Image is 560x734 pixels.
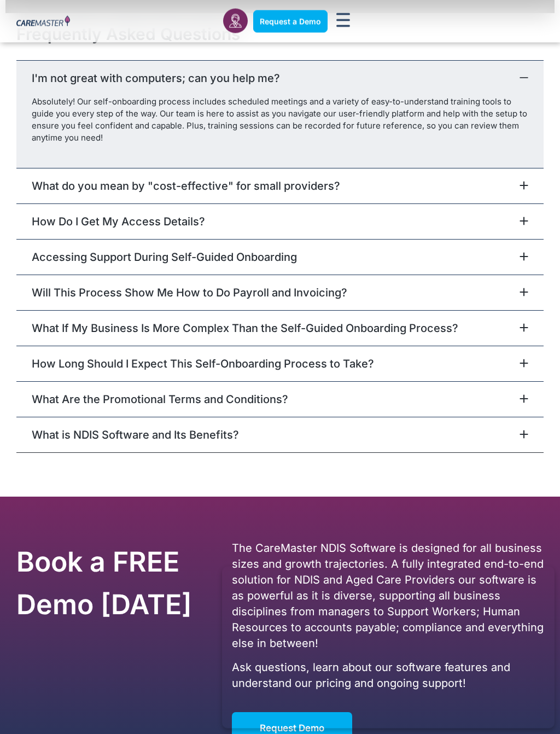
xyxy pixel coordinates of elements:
div: What is NDIS Software and Its Benefits? [16,417,544,453]
span: Request a Demo [260,17,321,26]
div: Menu Toggle [333,10,354,33]
div: I'm not great with computers; can you help me? [16,61,544,96]
a: How Do I Get My Access Details? [32,215,205,229]
a: Accessing Support During Self-Guided Onboarding [32,251,297,264]
a: What do you mean by "cost-effective" for small providers? [32,180,340,193]
div: What Are the Promotional Terms and Conditions? [16,382,544,417]
iframe: Popup CTA [222,567,555,729]
a: What is NDIS Software and Its Benefits? [32,429,239,442]
div: Will This Process Show Me How to Do Payroll and Invoicing? [16,275,544,311]
a: Will This Process Show Me How to Do Payroll and Invoicing? [32,287,347,300]
div: Accessing Support During Self-Guided Onboarding [16,240,544,275]
p: The CareMaster NDIS Software is designed for all business sizes and growth trajectories. A fully ... [232,541,544,652]
img: CareMaster Logo [16,16,70,28]
div: How Do I Get My Access Details? [16,204,544,240]
a: Request a Demo [253,10,328,33]
a: How Long Should I Expect This Self-Onboarding Process to Take? [32,358,374,371]
a: What Are the Promotional Terms and Conditions? [32,393,288,406]
div: How Long Should I Expect This Self-Onboarding Process to Take? [16,346,544,382]
a: I'm not great with computers; can you help me? [32,72,280,85]
p: Absolutely! Our self-onboarding process includes scheduled meetings and a variety of easy-to-unde... [32,96,528,144]
div: I'm not great with computers; can you help me? [16,96,544,168]
h2: Book a FREE Demo [DATE] [16,541,221,626]
div: What do you mean by "cost-effective" for small providers? [16,168,544,204]
a: What If My Business Is More Complex Than the Self-Guided Onboarding Process? [32,322,458,335]
div: What If My Business Is More Complex Than the Self-Guided Onboarding Process? [16,311,544,346]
